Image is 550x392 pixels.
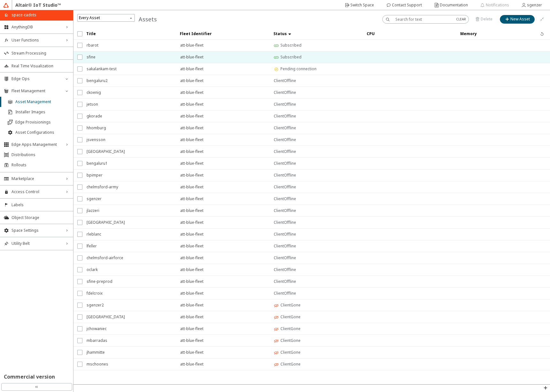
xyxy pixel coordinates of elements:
unity-typography: ClientGone [280,358,301,370]
span: Marketplace [11,176,62,181]
span: User Functions [11,38,62,43]
unity-typography: ClientOffline [274,158,296,169]
span: Asset Management [15,99,69,104]
span: Installer Images [15,109,69,115]
span: Edge Apps Management [11,142,62,147]
span: Labels [11,202,69,207]
span: Asset Configurations [15,130,69,135]
unity-typography: ClientOffline [274,110,296,122]
unity-typography: ClientOffline [274,181,296,193]
unity-typography: Pending connection [280,63,317,75]
span: Object Storage [11,215,69,220]
span: Fleet Management [11,88,62,94]
unity-typography: ClientOffline [274,146,296,157]
unity-typography: ClientGone [280,335,301,346]
unity-typography: ClientOffline [274,134,296,146]
span: Space Settings [11,228,62,233]
span: Access Control [11,189,62,194]
unity-typography: ClientGone [280,347,301,358]
span: AnythingDB [11,25,62,30]
unity-typography: ClientOffline [274,122,296,134]
unity-typography: ClientOffline [274,217,296,228]
span: Rollouts [11,162,69,168]
unity-typography: ClientOffline [274,288,296,299]
p: space-cadets [11,12,36,18]
unity-typography: ClientOffline [274,240,296,252]
span: Utility Belt [11,241,62,246]
unity-typography: ClientOffline [274,170,296,181]
unity-typography: Subscribed [280,40,302,51]
unity-typography: ClientOffline [274,75,296,87]
unity-typography: ClientOffline [274,87,296,98]
unity-typography: ClientOffline [274,276,296,287]
unity-typography: Subscribed [280,51,302,63]
span: Real Time Visualization [11,64,69,69]
span: Edge Ops [11,76,62,81]
unity-typography: ClientGone [280,299,301,311]
unity-typography: ClientOffline [274,193,296,205]
unity-typography: ClientOffline [274,264,296,275]
div: Every Asset [79,14,100,22]
unity-typography: ClientOffline [274,99,296,110]
span: Stream Processing [11,51,69,56]
unity-typography: ClientOffline [274,205,296,216]
unity-typography: ClientGone [280,323,301,335]
unity-typography: ClientGone [280,311,301,323]
unity-typography: ClientOffline [274,252,296,264]
unity-typography: ClientOffline [274,229,296,240]
span: Distributions [11,152,69,157]
span: Edge Provisionings [15,120,69,125]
